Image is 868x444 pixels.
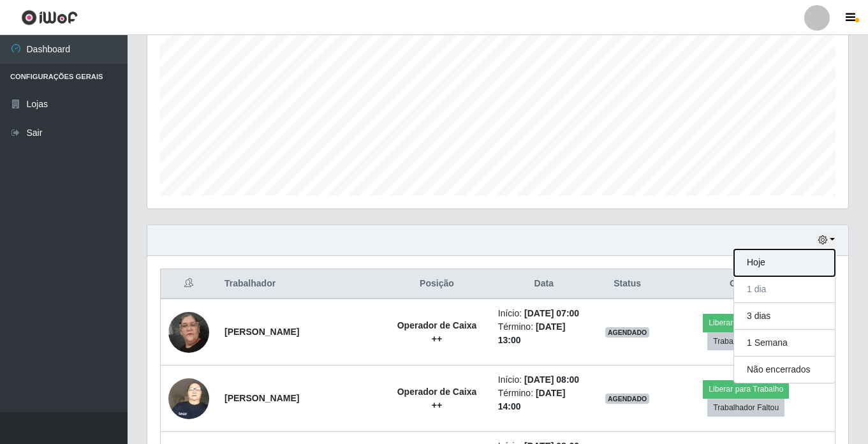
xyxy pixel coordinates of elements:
[734,330,835,357] button: 1 Semana
[498,307,590,320] li: Início:
[734,276,835,303] button: 1 dia
[703,380,789,398] button: Liberar para Trabalho
[217,269,383,299] th: Trabalhador
[21,10,78,26] img: CoreUI Logo
[605,327,650,337] span: AGENDADO
[734,249,835,276] button: Hoje
[168,371,209,426] img: 1723623614898.jpeg
[707,332,784,350] button: Trabalhador Faltou
[524,308,579,318] time: [DATE] 07:00
[383,269,490,299] th: Posição
[498,373,590,387] li: Início:
[224,393,299,403] strong: [PERSON_NAME]
[397,320,477,344] strong: Operador de Caixa ++
[605,394,650,404] span: AGENDADO
[598,269,658,299] th: Status
[703,314,789,332] button: Liberar para Trabalho
[657,269,835,299] th: Opções
[524,374,579,385] time: [DATE] 08:00
[734,357,835,383] button: Não encerrados
[224,327,299,337] strong: [PERSON_NAME]
[490,269,598,299] th: Data
[498,387,590,413] li: Término:
[168,286,209,377] img: 1744410573389.jpeg
[734,303,835,330] button: 3 dias
[707,399,784,417] button: Trabalhador Faltou
[397,387,477,410] strong: Operador de Caixa ++
[498,320,590,347] li: Término:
